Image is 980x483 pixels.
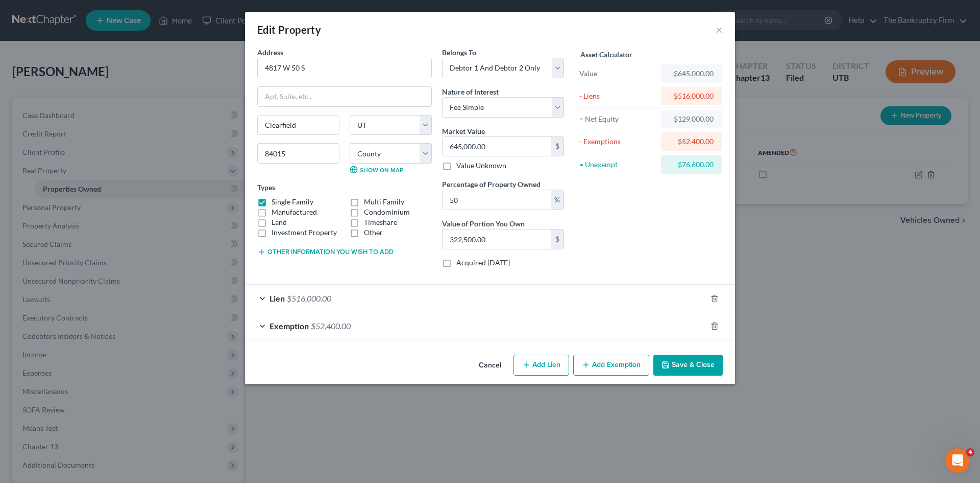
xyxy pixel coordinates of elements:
[258,87,431,106] input: Apt, Suite, etc...
[669,68,714,79] div: $645,000.00
[551,137,563,156] div: $
[272,207,317,217] label: Manufactured
[456,258,510,268] label: Acquired [DATE]
[311,321,351,331] span: $52,400.00
[442,48,476,57] span: Belongs To
[669,91,714,101] div: $516,000.00
[443,229,551,249] input: 0.00
[669,136,714,147] div: $52,400.00
[257,48,283,57] span: Address
[272,217,287,227] label: Land
[579,91,656,101] div: - Liens
[471,356,509,376] button: Cancel
[364,207,410,217] label: Condominium
[269,321,309,331] span: Exemption
[443,190,551,210] input: 0.00
[287,293,331,303] span: $516,000.00
[579,114,656,124] div: = Net Equity
[669,159,714,170] div: $76,600.00
[272,197,313,207] label: Single Family
[579,68,656,79] div: Value
[442,126,485,136] label: Market Value
[513,355,569,376] button: Add Lien
[269,293,285,303] span: Lien
[257,143,339,164] input: Enter zip...
[364,197,404,207] label: Multi Family
[966,448,974,456] span: 4
[653,355,723,376] button: Save & Close
[364,217,397,227] label: Timeshare
[442,218,525,229] label: Value of Portion You Own
[258,58,431,78] input: Enter address...
[579,159,656,170] div: = Unexempt
[945,448,970,473] iframe: Intercom live chat
[580,49,632,60] label: Asset Calculator
[443,137,551,156] input: 0.00
[442,179,541,190] label: Percentage of Property Owned
[551,190,563,210] div: %
[573,355,649,376] button: Add Exemption
[272,227,337,238] label: Investment Property
[551,229,563,249] div: $
[456,160,506,171] label: Value Unknown
[716,24,723,36] button: ×
[364,227,383,238] label: Other
[669,114,714,124] div: $129,000.00
[442,86,499,97] label: Nature of Interest
[258,116,339,135] input: Enter city...
[257,22,321,37] div: Edit Property
[257,248,394,256] button: Other information you wish to add
[350,166,403,174] a: Show on Map
[257,182,275,193] label: Types
[579,136,656,147] div: - Exemptions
